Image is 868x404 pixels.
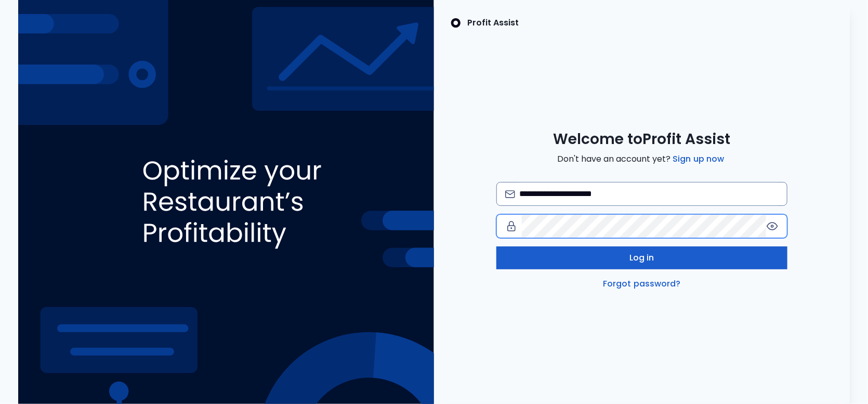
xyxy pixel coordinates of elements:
[467,17,519,29] p: Profit Assist
[554,130,731,149] span: Welcome to Profit Assist
[557,153,726,165] span: Don't have an account yet?
[496,246,787,269] button: Log in
[505,190,515,198] img: email
[451,17,461,29] img: SpotOn Logo
[670,153,726,165] a: Sign up now
[629,252,654,264] span: Log in
[601,278,683,290] a: Forgot password?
